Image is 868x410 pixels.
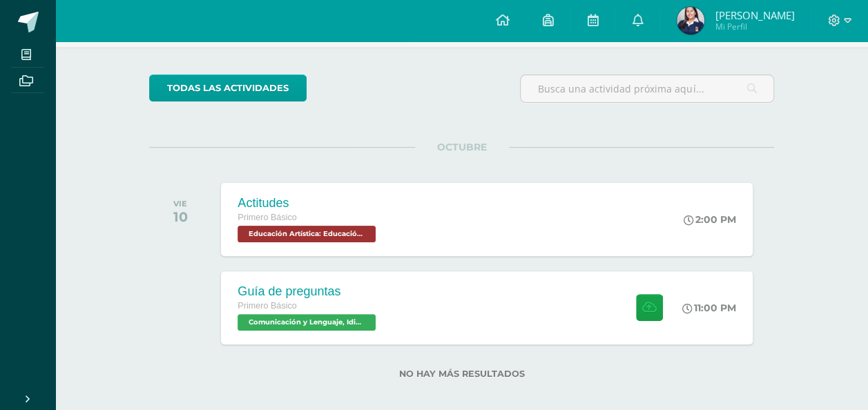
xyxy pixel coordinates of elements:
span: Mi Perfil [715,21,794,32]
span: Primero Básico [238,301,296,311]
div: 2:00 PM [684,213,736,226]
div: VIE [173,199,188,208]
a: todas las Actividades [149,75,307,101]
img: c1a9de5de21c7acfc714423c9065ae1d.png [677,7,704,35]
div: 11:00 PM [682,302,736,314]
label: No hay más resultados [149,369,774,379]
div: 10 [173,208,188,225]
span: OCTUBRE [415,141,509,153]
div: Guía de preguntas [238,284,379,299]
span: Educación Artística: Educación Musical 'A' [238,226,376,242]
span: Primero Básico [238,213,296,222]
span: [PERSON_NAME] [715,8,794,22]
span: Comunicación y Lenguaje, Idioma Español 'A' [238,314,376,331]
input: Busca una actividad próxima aquí... [521,75,773,102]
div: Actitudes [238,196,379,211]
